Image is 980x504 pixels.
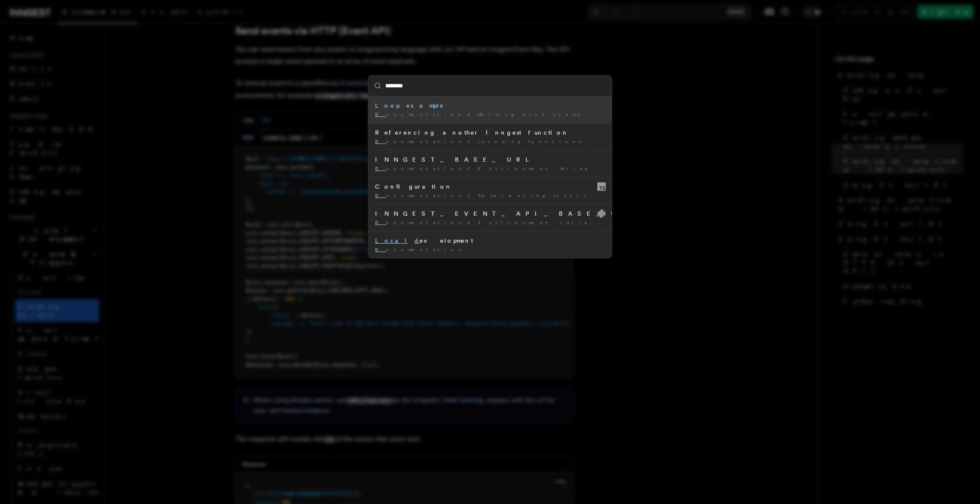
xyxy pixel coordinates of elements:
mark: Local [375,237,408,244]
span: / [468,139,475,144]
span: ocumentation [375,247,464,252]
div: INNGEST_BASE_URL [375,155,605,164]
mark: D [375,112,386,117]
mark: D [375,247,386,252]
span: / [468,166,475,171]
span: ocumentation [375,166,464,171]
span: Referencing functions [478,193,611,198]
mark: d [414,237,419,244]
span: ocumentation [375,220,464,225]
div: Loop example [375,101,605,110]
span: / [468,193,475,198]
span: / [468,220,475,225]
mark: D [375,139,386,144]
span: Environment variables [478,220,619,225]
div: Referencing another Inngest function [375,128,605,137]
div: evelopment [375,236,605,245]
span: ocumentation [375,112,464,117]
mark: D [375,166,386,171]
mark: D [375,220,386,225]
div: INNGEST_EVENT_API_BASE_URL [375,209,605,218]
span: Invoking functions irectly [478,139,640,144]
span: Environment Variables [478,166,614,171]
mark: D [375,193,386,198]
div: Configuration [375,182,605,191]
span: ocumentation [375,193,464,198]
span: / [468,112,475,117]
span: ocumentation [375,139,464,144]
span: Working with Loops in Inngest [478,112,653,117]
